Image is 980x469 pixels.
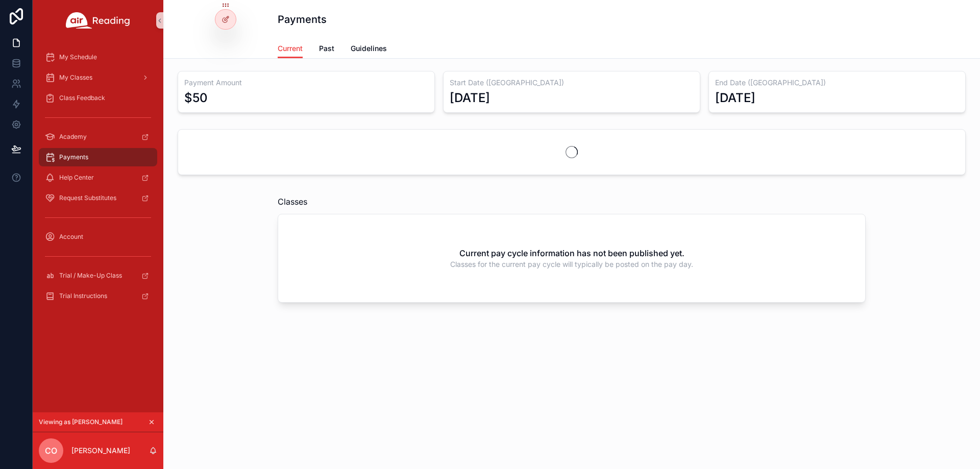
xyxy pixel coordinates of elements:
[59,292,107,300] span: Trial Instructions
[450,259,693,269] span: Classes for the current pay cycle will typically be posted on the pay day.
[39,287,157,305] a: Trial Instructions
[59,153,88,161] span: Payments
[39,89,157,107] a: Class Feedback
[59,271,122,280] span: Trial / Make-Up Class
[39,148,157,166] a: Payments
[66,12,130,29] img: App logo
[319,43,334,54] span: Past
[39,68,157,87] a: My Classes
[33,41,163,318] div: scrollable content
[459,247,684,259] h2: Current pay cycle information has not been published yet.
[351,39,387,60] a: Guidelines
[715,78,959,88] h3: End Date ([GEOGRAPHIC_DATA])
[184,78,428,88] h3: Payment Amount
[184,90,208,106] div: $50
[39,189,157,207] a: Request Substitutes
[71,446,130,456] p: [PERSON_NAME]
[59,53,97,61] span: My Schedule
[278,12,327,27] h1: Payments
[59,194,116,202] span: Request Substitutes
[39,128,157,146] a: Academy
[59,73,92,82] span: My Classes
[715,90,755,106] div: [DATE]
[59,233,83,241] span: Account
[278,195,307,208] span: Classes
[278,39,303,59] a: Current
[59,174,94,182] span: Help Center
[450,90,490,106] div: [DATE]
[59,94,105,102] span: Class Feedback
[39,418,122,426] span: Viewing as [PERSON_NAME]
[39,48,157,66] a: My Schedule
[450,78,694,88] h3: Start Date ([GEOGRAPHIC_DATA])
[59,133,87,141] span: Academy
[39,228,157,246] a: Account
[39,168,157,187] a: Help Center
[319,39,334,60] a: Past
[278,43,303,54] span: Current
[351,43,387,54] span: Guidelines
[45,445,57,457] span: CO
[39,266,157,285] a: Trial / Make-Up Class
